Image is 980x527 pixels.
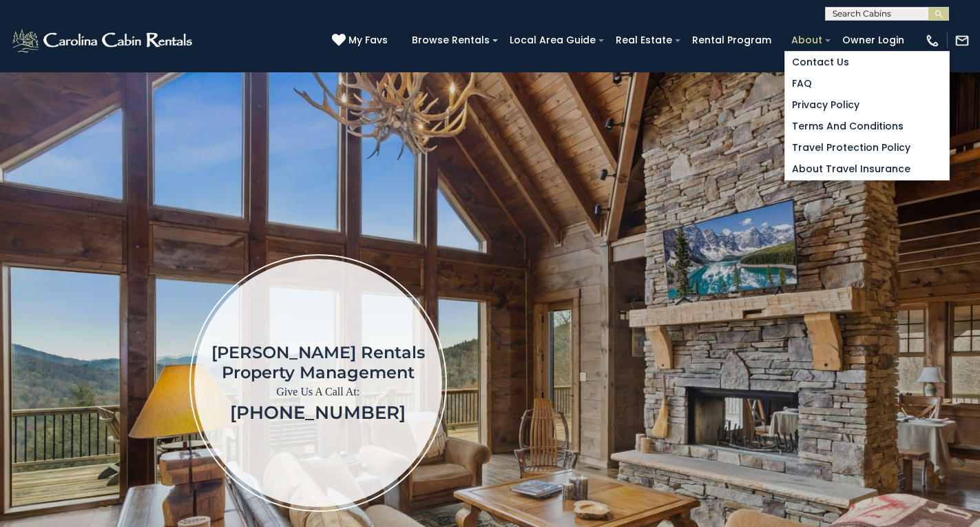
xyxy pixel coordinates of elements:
a: About [784,30,829,51]
a: Rental Program [685,30,778,51]
a: Privacy Policy [785,94,949,116]
a: My Favs [332,33,391,48]
a: [PHONE_NUMBER] [230,402,406,424]
a: Travel Protection Policy [785,137,949,158]
p: Give Us A Call At: [211,382,425,402]
a: FAQ [785,73,949,94]
a: About Travel Insurance [785,158,949,180]
h1: [PERSON_NAME] Rentals Property Management [211,342,425,382]
a: Contact Us [785,52,949,73]
a: Browse Rentals [405,30,497,51]
img: mail-regular-white.png [955,33,970,48]
a: Real Estate [609,30,679,51]
a: Terms and Conditions [785,116,949,137]
a: Local Area Guide [503,30,603,51]
span: My Favs [348,33,388,48]
img: phone-regular-white.png [925,33,940,48]
a: Owner Login [835,30,911,51]
img: White-1-2.png [10,27,196,54]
